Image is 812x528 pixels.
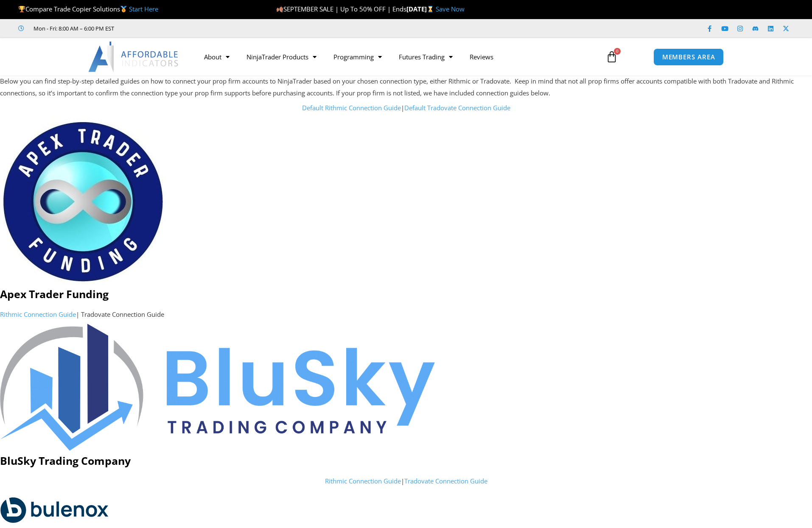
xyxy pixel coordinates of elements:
[276,5,406,13] span: SEPTEMBER SALE | Up To 50% OFF | Ends
[325,477,401,485] a: Rithmic Connection Guide
[662,54,715,60] span: MEMBERS AREA
[614,48,621,55] span: 0
[461,47,502,67] a: Reviews
[427,6,434,12] img: ⌛
[196,47,238,67] a: About
[653,48,724,66] a: MEMBERS AREA
[19,6,25,12] img: 🏆
[120,6,127,12] img: 🥇
[404,477,487,485] a: Tradovate Connection Guide
[126,24,253,33] iframe: Customer reviews powered by Trustpilot
[302,103,401,112] a: Default Rithmic Connection Guide
[404,103,510,112] a: Default Tradovate Connection Guide
[593,45,630,69] a: 0
[31,23,114,34] span: Mon - Fri: 8:00 AM – 6:00 PM EST
[436,5,465,13] a: Save Now
[325,47,390,67] a: Programming
[238,47,325,67] a: NinjaTrader Products
[196,47,596,67] nav: Menu
[277,6,283,12] img: 🍂
[390,47,461,67] a: Futures Trading
[129,5,158,13] a: Start Here
[406,5,436,13] strong: [DATE]
[18,5,158,13] span: Compare Trade Copier Solutions
[88,42,179,72] img: LogoAI | Affordable Indicators – NinjaTrader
